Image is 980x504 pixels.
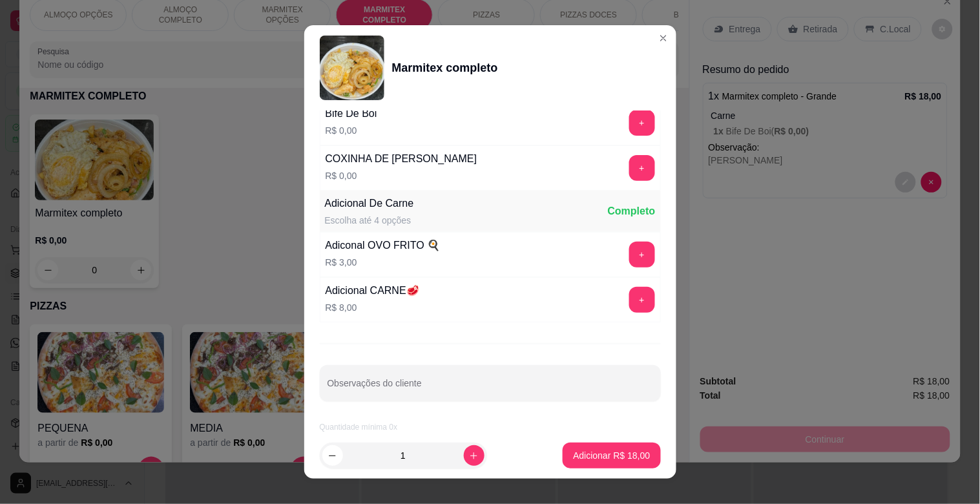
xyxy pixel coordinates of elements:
[653,28,674,48] button: Close
[326,124,377,137] p: R$ 0,00
[328,382,653,395] input: Observações do cliente
[629,242,655,268] button: add
[326,169,477,182] p: R$ 0,00
[326,256,441,269] p: R$ 3,00
[629,110,655,136] button: add
[326,106,377,121] div: Bife De Boi
[464,445,485,466] button: increase-product-quantity
[326,283,419,299] div: Adicional CARNE🥩
[325,196,414,211] div: Adicional De Carne
[392,59,498,77] div: Marmitex completo
[563,443,660,468] button: Adicionar R$ 18,00
[629,287,655,313] button: add
[326,151,477,167] div: COXINHA DE [PERSON_NAME]
[322,445,343,466] button: decrease-product-quantity
[629,155,655,181] button: add
[325,214,414,227] div: Escolha até 4 opções
[326,238,441,253] div: Adiconal OVO FRITO 🍳
[320,36,384,100] img: product-image
[320,422,661,432] article: Quantidade mínima 0x
[326,301,419,314] p: R$ 8,00
[573,449,650,462] p: Adicionar R$ 18,00
[608,204,656,219] div: Completo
